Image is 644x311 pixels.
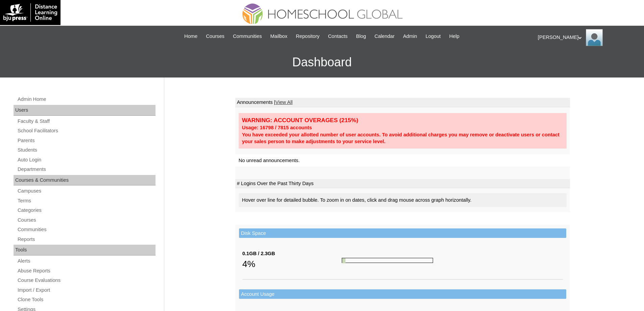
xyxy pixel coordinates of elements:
[403,32,417,40] span: Admin
[17,235,156,244] a: Reports
[371,32,398,40] a: Calendar
[538,29,637,46] div: [PERSON_NAME]
[267,32,291,40] a: Mailbox
[14,245,156,256] div: Tools
[230,32,265,40] a: Communities
[17,156,156,164] a: Auto Login
[586,29,603,46] img: Ariane Ebuen
[353,32,369,40] a: Blog
[239,289,566,299] td: Account Usage
[14,175,156,186] div: Courses & Communities
[449,32,459,40] span: Help
[242,125,312,130] strong: Usage: 16798 / 7815 accounts
[17,127,156,135] a: School Facilitators
[17,146,156,154] a: Students
[242,116,563,124] div: WARNING: ACCOUNT OVERAGES (215%)
[17,95,156,104] a: Admin Home
[296,32,319,40] span: Repository
[17,216,156,224] a: Courses
[181,32,201,40] a: Home
[17,257,156,265] a: Alerts
[446,32,463,40] a: Help
[233,32,262,40] span: Communities
[17,267,156,275] a: Abuse Reports
[17,286,156,294] a: Import / Export
[292,32,323,40] a: Repository
[206,32,224,40] span: Courses
[235,98,570,107] td: Announcements |
[242,131,563,145] div: You have exceeded your allotted number of user accounts. To avoid additional charges you may remo...
[239,228,566,238] td: Disk Space
[17,295,156,304] a: Clone Tools
[202,32,228,40] a: Courses
[14,105,156,116] div: Users
[400,32,421,40] a: Admin
[3,3,57,22] img: logo-white.png
[17,225,156,234] a: Communities
[3,47,641,77] h3: Dashboard
[328,32,348,40] span: Contacts
[17,187,156,195] a: Campuses
[325,32,351,40] a: Contacts
[426,32,441,40] span: Logout
[17,197,156,205] a: Terms
[239,193,567,207] div: Hover over line for detailed bubble. To zoom in on dates, click and drag mouse across graph horiz...
[235,154,570,167] td: No unread announcements.
[17,206,156,215] a: Categories
[242,257,342,271] div: 4%
[270,32,288,40] span: Mailbox
[184,32,197,40] span: Home
[375,32,395,40] span: Calendar
[17,117,156,126] a: Faculty & Staff
[235,179,570,188] td: # Logins Over the Past Thirty Days
[356,32,366,40] span: Blog
[17,276,156,285] a: Course Evaluations
[275,99,292,105] a: View All
[242,250,342,257] div: 0.1GB / 2.3GB
[17,136,156,145] a: Parents
[422,32,444,40] a: Logout
[17,165,156,174] a: Departments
